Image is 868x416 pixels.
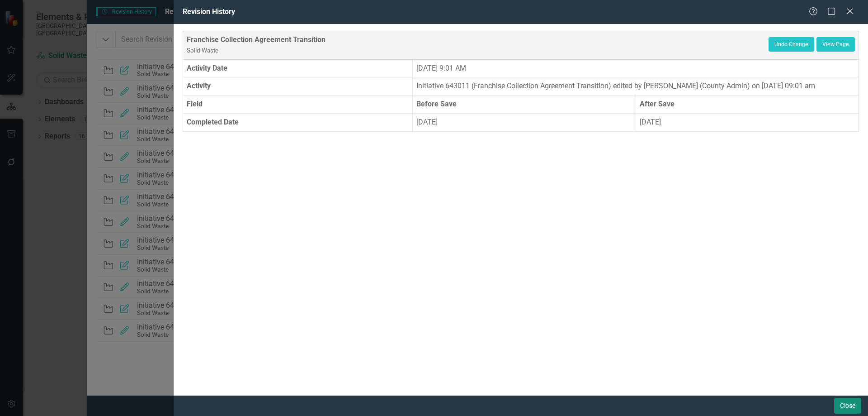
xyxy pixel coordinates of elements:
td: [DATE] [636,114,859,132]
small: Solid Waste [187,47,218,54]
a: View Page [816,37,855,52]
th: Activity Date [183,59,413,77]
th: Before Save [413,96,636,114]
span: Revision History [183,7,235,16]
td: [DATE] [413,114,636,132]
th: After Save [636,96,859,114]
button: Undo Change [769,37,814,52]
th: Completed Date [183,114,413,132]
th: Field [183,96,413,114]
td: Initiative 643011 (Franchise Collection Agreement Transition) edited by [PERSON_NAME] (County Adm... [413,77,859,96]
td: [DATE] 9:01 AM [413,59,859,77]
th: Activity [183,77,413,96]
button: Close [834,398,861,414]
div: Franchise Collection Agreement Transition [187,35,769,56]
